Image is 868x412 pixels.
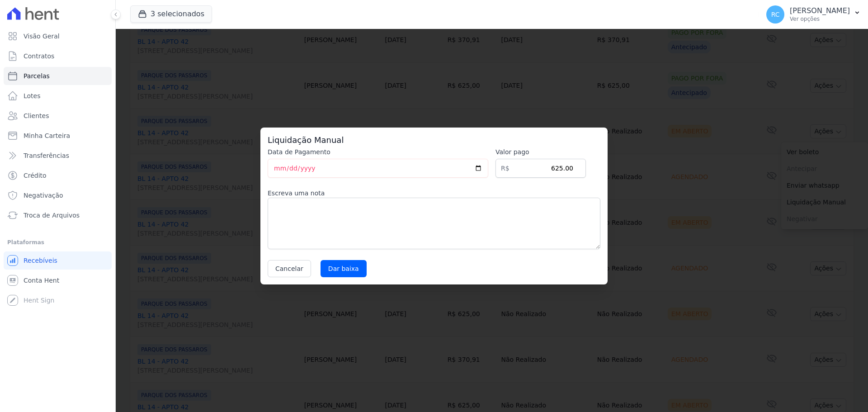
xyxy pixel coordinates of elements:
[24,71,50,81] span: Parcelas
[24,171,47,180] span: Crédito
[268,135,600,146] h3: Liquidação Manual
[790,15,850,23] p: Ver opções
[4,206,112,224] a: Troca de Arquivos
[4,147,112,165] a: Transferências
[24,276,59,285] span: Conta Hent
[24,91,41,100] span: Lotes
[495,147,586,157] label: Valor pago
[4,27,112,45] a: Visão Geral
[268,260,311,277] button: Cancelar
[24,191,63,200] span: Negativação
[4,47,112,65] a: Contratos
[759,2,868,27] button: RC [PERSON_NAME] Ver opções
[771,11,780,18] span: RC
[24,32,60,41] span: Visão Geral
[4,107,112,125] a: Clientes
[7,237,108,248] div: Plataformas
[24,151,69,160] span: Transferências
[24,111,49,120] span: Clientes
[24,211,80,220] span: Troca de Arquivos
[321,260,367,277] input: Dar baixa
[24,131,70,140] span: Minha Carteira
[4,67,112,85] a: Parcelas
[24,52,54,61] span: Contratos
[790,6,850,15] p: [PERSON_NAME]
[268,147,488,157] label: Data de Pagamento
[4,87,112,105] a: Lotes
[4,127,112,145] a: Minha Carteira
[24,256,57,265] span: Recebíveis
[4,166,112,185] a: Crédito
[130,5,212,23] button: 3 selecionados
[4,251,112,270] a: Recebíveis
[268,189,600,198] label: Escreva uma nota
[4,186,112,204] a: Negativação
[4,271,112,289] a: Conta Hent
